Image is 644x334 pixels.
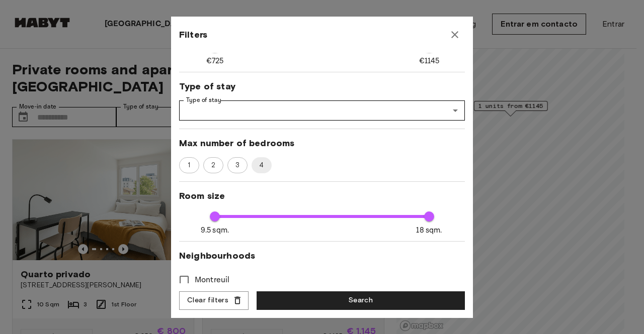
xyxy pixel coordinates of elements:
[419,56,440,66] span: €1145
[253,160,270,170] span: 4
[203,157,223,173] div: 2
[179,250,465,262] span: Neighbourhoods
[179,80,465,92] span: Type of stay
[182,160,196,170] span: 1
[186,96,221,104] label: Type of stay
[227,157,248,173] div: 3
[206,160,221,170] span: 2
[179,29,207,41] span: Filters
[179,190,465,202] span: Room size
[195,274,229,286] span: Montreuil
[206,56,224,66] span: €725
[230,160,245,170] span: 3
[252,157,272,173] div: 4
[179,157,199,173] div: 1
[201,225,229,236] span: 9.5 sqm.
[179,137,465,149] span: Max number of bedrooms
[179,291,249,310] button: Clear filters
[257,291,465,310] button: Search
[416,225,442,236] span: 18 sqm.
